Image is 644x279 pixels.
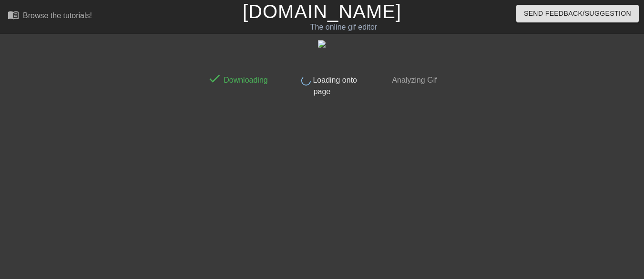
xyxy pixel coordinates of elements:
span: Send Feedback/Suggestion [524,8,631,20]
a: [DOMAIN_NAME] [243,1,401,22]
button: Send Feedback/Suggestion [516,5,639,22]
span: done [207,71,222,86]
a: Browse the tutorials! [8,9,92,24]
span: menu_book [8,9,19,21]
img: gyV1O.gif [318,40,326,48]
span: Downloading [222,76,268,84]
span: Loading onto page [311,76,357,96]
div: Browse the tutorials! [23,11,92,20]
div: The online gif editor [219,21,468,33]
span: Analyzing Gif [390,76,437,84]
